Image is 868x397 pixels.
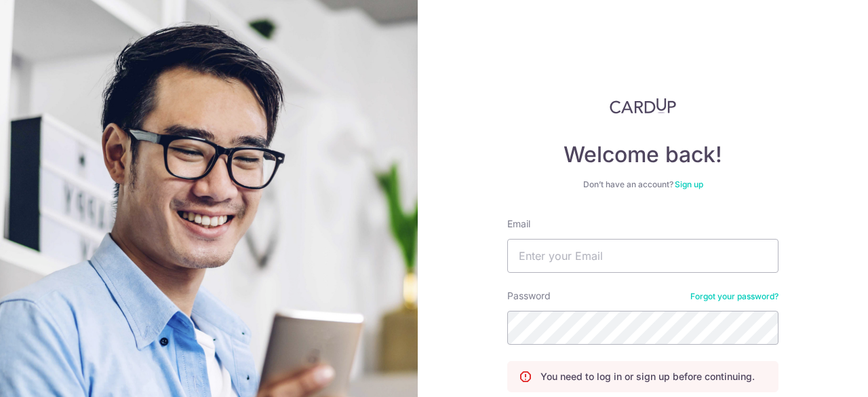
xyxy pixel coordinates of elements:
div: Don’t have an account? [507,179,778,190]
input: Enter your Email [507,239,778,273]
img: CardUp Logo [610,98,676,114]
label: Password [507,289,551,303]
p: You need to log in or sign up before continuing. [540,370,755,383]
a: Sign up [675,179,703,189]
a: Forgot your password? [690,291,778,302]
label: Email [507,217,530,231]
h4: Welcome back! [507,141,778,168]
